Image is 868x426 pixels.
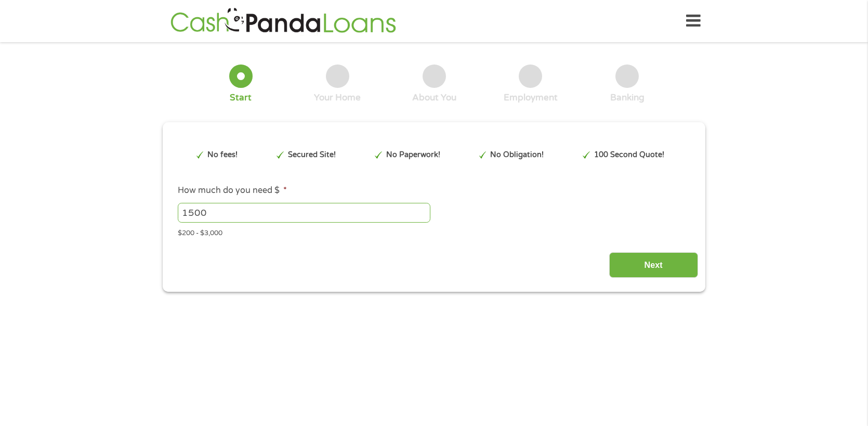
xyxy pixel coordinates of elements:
p: Secured Site! [288,149,336,161]
img: GetLoanNow Logo [167,6,399,36]
p: 100 Second Quote! [594,149,664,161]
p: No fees! [207,149,238,161]
label: How much do you need $ [178,185,287,196]
div: Employment [504,92,558,104]
div: Your Home [314,92,361,104]
p: No Obligation! [490,149,544,161]
div: Banking [610,92,645,104]
input: Next [609,252,698,278]
div: Start [230,92,252,104]
div: About You [412,92,456,104]
p: No Paperwork! [386,149,440,161]
div: $200 - $3,000 [178,225,690,239]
